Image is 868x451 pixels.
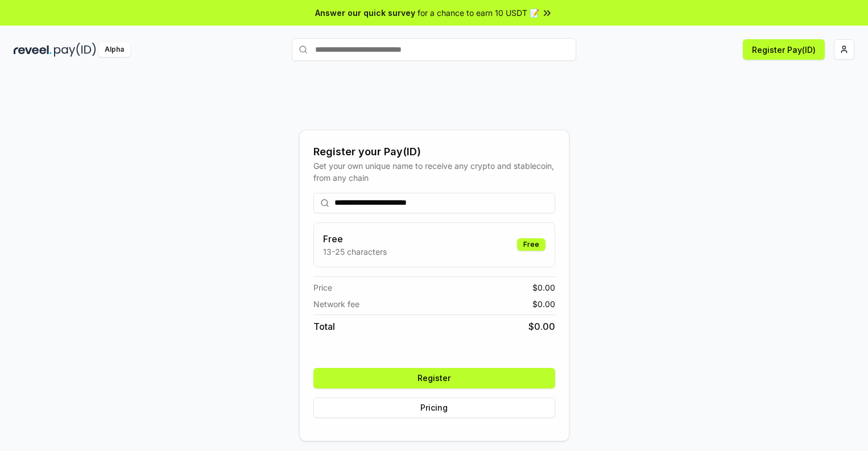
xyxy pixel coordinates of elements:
[532,298,555,310] span: $ 0.00
[313,398,555,418] button: Pricing
[313,368,555,388] button: Register
[532,282,555,293] span: $ 0.00
[418,7,539,19] span: for a chance to earn 10 USDT 📝
[98,43,130,57] div: Alpha
[313,160,555,184] div: Get your own unique name to receive any crypto and stablecoin, from any chain
[323,232,387,246] h3: Free
[313,282,332,293] span: Price
[528,320,555,333] span: $ 0.00
[54,43,96,57] img: pay_id
[313,144,555,160] div: Register your Pay(ID)
[313,320,335,333] span: Total
[315,7,415,19] span: Answer our quick survey
[517,238,545,251] div: Free
[743,39,825,60] button: Register Pay(ID)
[323,246,387,258] p: 13-25 characters
[14,43,52,57] img: reveel_dark
[313,298,359,310] span: Network fee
